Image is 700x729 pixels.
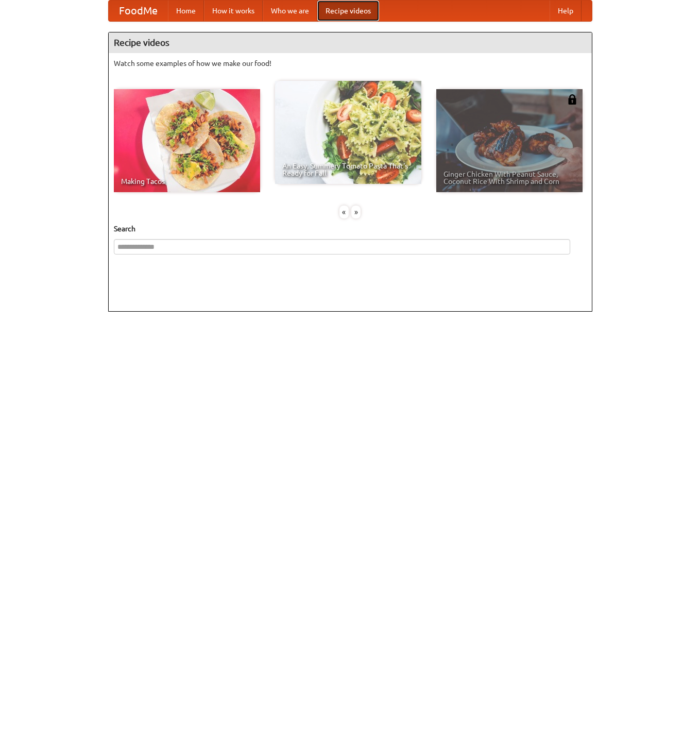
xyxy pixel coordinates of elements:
a: An Easy, Summery Tomato Pasta That's Ready for Fall [275,81,421,184]
div: » [351,206,361,218]
a: Recipe videos [317,1,379,21]
h4: Recipe videos [109,32,592,53]
span: Making Tacos [121,178,253,185]
h5: Search [114,224,587,234]
img: 483408.png [567,94,577,105]
a: Home [168,1,204,21]
a: Help [550,1,582,21]
a: Who we are [263,1,317,21]
a: Making Tacos [114,89,260,192]
div: « [339,206,349,218]
p: Watch some examples of how we make our food! [114,58,587,69]
a: FoodMe [109,1,168,21]
a: How it works [204,1,263,21]
span: An Easy, Summery Tomato Pasta That's Ready for Fall [282,162,414,177]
